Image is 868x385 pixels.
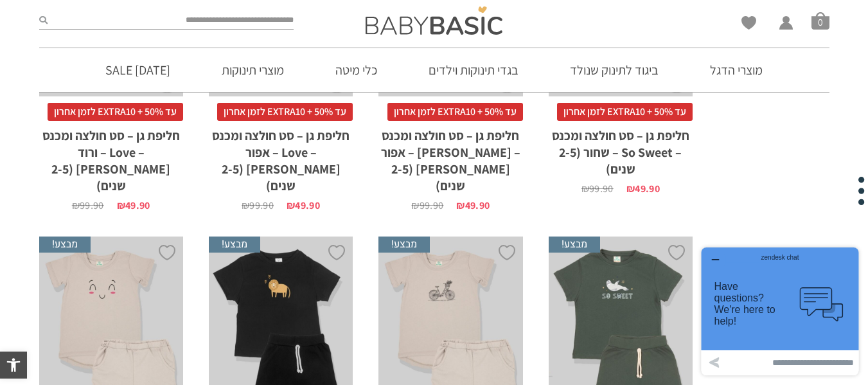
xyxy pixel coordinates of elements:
span: עד 50% + EXTRA10 לזמן אחרון [557,103,693,121]
img: Baby Basic בגדי תינוקות וילדים אונליין [366,6,502,35]
a: מוצרי תינוקות [202,48,303,92]
span: Wishlist [741,16,756,34]
span: סל קניות [811,12,829,30]
span: ₪ [72,199,80,212]
a: כלי מיטה [316,48,396,92]
a: בגדי תינוקות וילדים [409,48,538,92]
bdi: 99.90 [581,182,614,195]
bdi: 49.90 [117,199,150,212]
bdi: 49.90 [287,199,320,212]
h2: חליפת גן – סט חולצה ומכנס – So Sweet – שחור (2-5 שנים) [549,121,693,177]
span: ₪ [242,199,249,212]
span: עד 50% + EXTRA10 לזמן אחרון [387,103,523,121]
h2: חליפת גן – סט חולצה ומכנס – Love – ורוד [PERSON_NAME] (2-5 שנים) [39,121,183,194]
span: מבצע! [39,237,91,252]
span: עד 50% + EXTRA10 לזמן אחרון [48,103,183,121]
bdi: 49.90 [626,182,660,195]
a: Wishlist [741,16,756,30]
bdi: 99.90 [72,199,104,212]
span: מבצע! [549,237,600,252]
h2: חליפת גן – סט חולצה ומכנס – [PERSON_NAME] – אפור [PERSON_NAME] (2-5 שנים) [378,121,522,194]
a: מוצרי הדגל [691,48,782,92]
span: ₪ [456,199,465,212]
a: ביגוד לתינוק שנולד [551,48,678,92]
a: [DATE] SALE [86,48,190,92]
span: מבצע! [209,237,260,252]
bdi: 99.90 [242,199,274,212]
span: ₪ [117,199,125,212]
bdi: 99.90 [411,199,443,212]
span: ₪ [287,199,295,212]
bdi: 49.90 [456,199,490,212]
iframe: פותח יישומון שאפשר לשוחח בו בצ'אט עם אחד הנציגים שלנו [696,242,864,381]
span: מבצע! [378,237,430,252]
span: ₪ [626,182,635,195]
h2: חליפת גן – סט חולצה ומכנס – Love – אפור [PERSON_NAME] (2-5 שנים) [209,121,353,194]
span: ₪ [411,199,419,212]
span: ₪ [581,182,589,195]
a: סל קניות0 [811,12,829,30]
span: עד 50% + EXTRA10 לזמן אחרון [217,103,353,121]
